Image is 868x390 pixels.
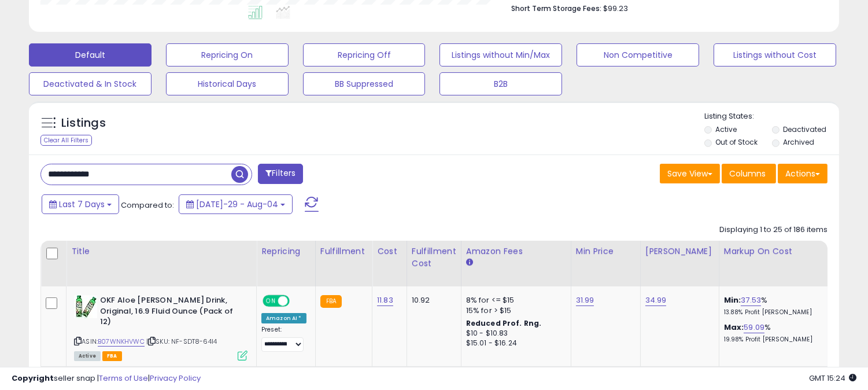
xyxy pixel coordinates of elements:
[466,245,566,257] div: Amazon Fees
[724,308,820,317] p: 13.88% Profit [PERSON_NAME]
[466,295,562,306] div: 8% for <= $15
[166,72,289,95] button: Historical Days
[12,373,201,384] div: seller snap | |
[377,295,393,306] a: 11.83
[724,245,824,257] div: Markup on Cost
[722,164,776,183] button: Columns
[645,245,714,257] div: [PERSON_NAME]
[61,115,106,131] h5: Listings
[121,200,174,211] span: Compared to:
[724,322,820,344] div: %
[603,3,628,14] span: $99.23
[724,295,741,306] b: Min:
[783,137,814,147] label: Archived
[42,194,119,214] button: Last 7 Days
[466,339,562,348] div: $15.01 - $16.24
[466,318,542,328] b: Reduced Prof. Rng.
[150,373,201,384] a: Privacy Policy
[719,241,829,286] th: The percentage added to the cost of goods (COGS) that forms the calculator for Min & Max prices.
[412,245,456,270] div: Fulfillment Cost
[99,373,148,384] a: Terms of Use
[59,198,105,210] span: Last 7 Days
[439,72,562,95] button: B2B
[466,306,562,316] div: 15% for > $15
[261,313,306,323] div: Amazon AI *
[320,245,367,257] div: Fulfillment
[196,198,278,210] span: [DATE]-29 - Aug-04
[439,43,562,67] button: Listings without Min/Max
[809,373,856,384] span: 2025-08-12 15:24 GMT
[320,295,342,308] small: FBA
[466,257,473,268] small: Amazon Fees.
[29,43,152,67] button: Default
[12,373,54,384] strong: Copyright
[261,326,306,352] div: Preset:
[729,168,766,179] span: Columns
[377,245,402,257] div: Cost
[102,351,122,361] span: FBA
[261,245,311,257] div: Repricing
[288,296,306,306] span: OFF
[179,194,293,214] button: [DATE]-29 - Aug-04
[29,72,152,95] button: Deactivated & In Stock
[511,3,601,13] b: Short Term Storage Fees:
[258,164,303,184] button: Filters
[98,337,145,347] a: B07WNKHVWC
[264,296,278,306] span: ON
[704,111,839,122] p: Listing States:
[576,245,636,257] div: Min Price
[645,295,667,306] a: 34.99
[100,295,241,330] b: OKF Aloe [PERSON_NAME] Drink, Original, 16.9 Fluid Ounce (Pack of 12)
[166,43,289,67] button: Repricing On
[724,336,820,344] p: 19.98% Profit [PERSON_NAME]
[303,72,426,95] button: BB Suppressed
[719,225,828,236] div: Displaying 1 to 25 of 186 items
[577,43,699,67] button: Non Competitive
[660,164,720,183] button: Save View
[778,164,828,183] button: Actions
[71,245,252,257] div: Title
[74,351,101,361] span: All listings currently available for purchase on Amazon
[576,295,594,306] a: 31.99
[40,135,92,146] div: Clear All Filters
[146,337,217,346] span: | SKU: NF-SDT8-64I4
[715,137,758,147] label: Out of Stock
[744,322,764,333] a: 59.09
[74,295,97,318] img: 51CVMvFj1PL._SL40_.jpg
[741,295,761,306] a: 37.53
[466,329,562,339] div: $10 - $10.83
[714,43,836,67] button: Listings without Cost
[724,322,744,333] b: Max:
[715,124,737,134] label: Active
[303,43,426,67] button: Repricing Off
[783,124,826,134] label: Deactivated
[724,295,820,317] div: %
[412,295,452,306] div: 10.92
